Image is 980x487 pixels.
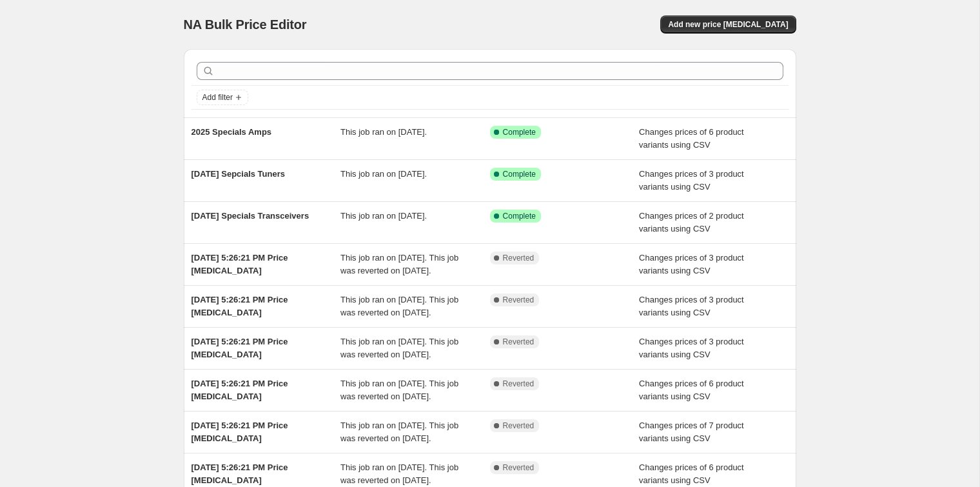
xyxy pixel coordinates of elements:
button: Add filter [197,90,248,105]
span: This job ran on [DATE]. This job was reverted on [DATE]. [340,462,458,485]
span: Add filter [202,92,233,103]
span: Changes prices of 6 product variants using CSV [639,462,744,485]
span: [DATE] Specials Transceivers [191,211,309,221]
span: Reverted [503,421,534,431]
span: This job ran on [DATE]. [340,211,427,221]
span: Changes prices of 2 product variants using CSV [639,211,744,234]
span: [DATE] 5:26:21 PM Price [MEDICAL_DATA] [191,337,288,359]
span: Changes prices of 3 product variants using CSV [639,169,744,192]
span: 2025 Specials Amps [191,127,272,137]
span: [DATE] 5:26:21 PM Price [MEDICAL_DATA] [191,295,288,317]
span: This job ran on [DATE]. This job was reverted on [DATE]. [340,253,458,275]
span: [DATE] 5:26:21 PM Price [MEDICAL_DATA] [191,421,288,443]
span: This job ran on [DATE]. This job was reverted on [DATE]. [340,421,458,443]
span: Reverted [503,295,534,305]
span: Changes prices of 7 product variants using CSV [639,421,744,443]
span: Complete [503,127,536,137]
span: [DATE] 5:26:21 PM Price [MEDICAL_DATA] [191,253,288,275]
span: Complete [503,211,536,221]
span: Reverted [503,379,534,389]
span: Reverted [503,253,534,263]
span: Changes prices of 6 product variants using CSV [639,379,744,401]
span: Reverted [503,462,534,473]
span: Changes prices of 3 product variants using CSV [639,253,744,275]
span: Add new price [MEDICAL_DATA] [668,19,788,30]
span: Changes prices of 3 product variants using CSV [639,337,744,359]
span: [DATE] 5:26:21 PM Price [MEDICAL_DATA] [191,379,288,401]
span: NA Bulk Price Editor [184,17,307,32]
span: Complete [503,169,536,179]
span: [DATE] Sepcials Tuners [191,169,285,179]
span: [DATE] 5:26:21 PM Price [MEDICAL_DATA] [191,462,288,485]
span: Reverted [503,337,534,347]
span: Changes prices of 6 product variants using CSV [639,127,744,150]
span: This job ran on [DATE]. This job was reverted on [DATE]. [340,379,458,401]
span: This job ran on [DATE]. This job was reverted on [DATE]. [340,295,458,317]
button: Add new price [MEDICAL_DATA] [660,15,796,34]
span: Changes prices of 3 product variants using CSV [639,295,744,317]
span: This job ran on [DATE]. [340,127,427,137]
span: This job ran on [DATE]. [340,169,427,179]
span: This job ran on [DATE]. This job was reverted on [DATE]. [340,337,458,359]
